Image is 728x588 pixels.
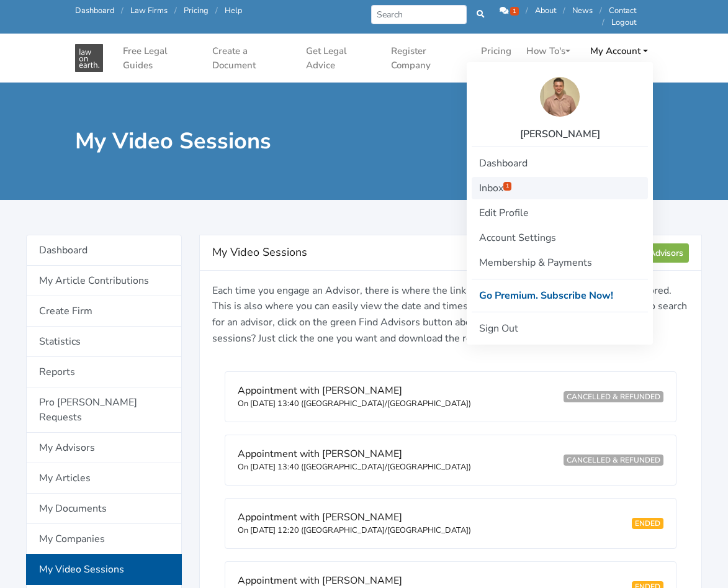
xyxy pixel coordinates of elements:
[535,5,556,16] a: About
[26,463,182,494] a: My Articles
[238,398,471,409] small: On [DATE] 13:40 ([GEOGRAPHIC_DATA]/[GEOGRAPHIC_DATA])
[26,524,182,554] a: My Companies
[472,177,648,199] a: Inbox1
[184,5,209,16] a: Pricing
[75,127,356,155] h1: My Video Sessions
[472,317,648,340] a: Sign Out
[26,296,182,327] a: Create Firm
[26,433,182,463] a: My Advisors
[26,235,182,266] a: Dashboard
[476,39,516,63] a: Pricing
[207,39,296,77] a: Create a Document
[611,17,636,28] a: Logout
[472,251,648,274] a: Membership & Payments
[238,461,471,473] small: On [DATE] 13:40 ([GEOGRAPHIC_DATA]/[GEOGRAPHIC_DATA])
[26,494,182,524] a: My Documents
[26,554,182,585] a: My Video Sessions
[521,39,575,63] a: How To's
[602,17,604,28] span: /
[467,62,653,345] div: My Account
[371,5,467,24] input: Search
[174,5,177,16] span: /
[503,182,511,191] span: 1
[609,5,636,16] a: Contact
[238,447,402,461] span: Appointment with [PERSON_NAME]
[238,525,471,536] small: On [DATE] 12:20 ([GEOGRAPHIC_DATA]/[GEOGRAPHIC_DATA])
[26,387,182,433] a: Pro [PERSON_NAME] Requests
[301,39,381,77] a: Get Legal Advice
[238,510,402,524] span: Appointment with [PERSON_NAME]
[472,127,648,142] div: [PERSON_NAME]
[212,283,689,346] p: Each time you engage an Advisor, there is where the link to the recorded video will be securely s...
[540,77,580,117] img: Bailey Eustace
[472,202,648,224] a: Edit Profile
[472,227,648,249] a: Account Settings
[121,5,124,16] span: /
[500,5,521,16] a: 1
[564,455,663,466] small: CANCELLED & REFUNDED
[526,5,528,16] span: /
[118,39,202,77] a: Free Legal Guides
[632,518,663,529] small: ENDED
[386,39,471,77] a: Register Company
[130,5,168,16] a: Law Firms
[472,152,648,174] a: Dashboard
[26,327,182,357] a: Statistics
[563,5,565,16] span: /
[225,5,242,16] a: Help
[510,7,519,16] span: 1
[225,498,676,549] a: Appointment with [PERSON_NAME] On [DATE] 12:20 ([GEOGRAPHIC_DATA]/[GEOGRAPHIC_DATA]) ENDED
[238,574,402,587] span: Appointment with [PERSON_NAME]
[212,243,518,263] h4: My Video Sessions
[564,391,663,402] small: CANCELLED & REFUNDED
[585,39,653,63] a: My Account
[75,5,114,16] a: Dashboard
[572,5,593,16] a: News
[75,44,103,72] img: Law On Earth
[26,357,182,387] a: Reports
[472,284,648,307] a: Go Premium. Subscribe Now!
[215,5,218,16] span: /
[238,384,402,397] span: Appointment with [PERSON_NAME]
[479,289,613,302] strong: Go Premium. Subscribe Now!
[26,266,182,296] a: My Article Contributions
[600,5,602,16] span: /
